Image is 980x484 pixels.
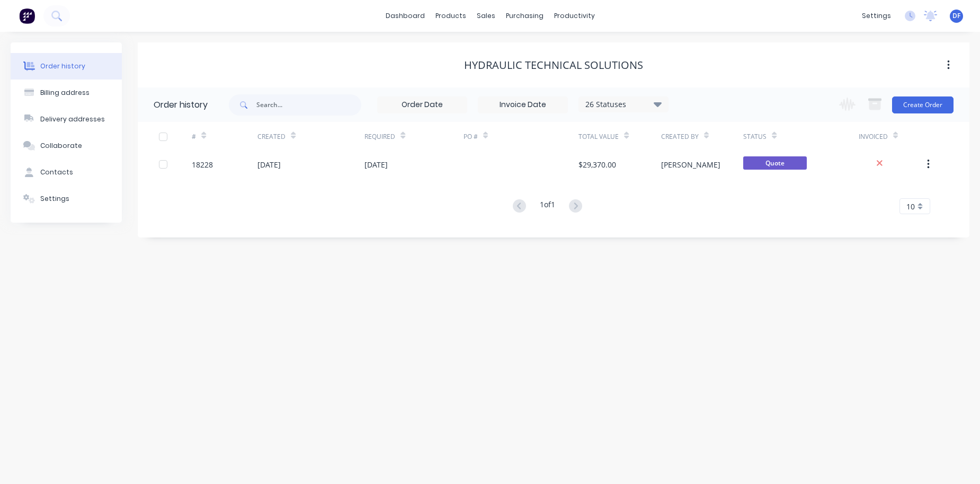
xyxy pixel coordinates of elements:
button: Create Order [892,96,954,113]
div: $29,370.00 [578,159,616,170]
div: Created By [661,132,699,142]
div: Order history [40,61,85,71]
div: # [192,122,257,151]
button: Contacts [11,159,122,186]
button: Settings [11,186,122,212]
div: [PERSON_NAME] [661,159,720,170]
span: 10 [906,201,915,212]
div: 26 Statuses [579,99,668,110]
input: Invoice Date [478,97,567,113]
div: PO # [464,122,579,151]
div: Required [364,122,463,151]
div: Created [257,122,364,151]
button: Delivery addresses [11,106,122,133]
div: Status [743,122,859,151]
button: Collaborate [11,133,122,159]
div: Invoiced [859,132,888,142]
div: Invoiced [859,122,924,151]
div: [DATE] [257,159,281,170]
div: Settings [40,194,69,204]
div: Billing address [40,88,90,98]
button: Order history [11,53,122,80]
div: 18228 [192,159,213,170]
span: Quote [743,156,807,170]
input: Search... [256,94,361,116]
div: productivity [549,8,600,24]
div: 1 of 1 [540,199,555,214]
div: # [192,132,196,142]
div: Hydraulic Technical Solutions [464,59,643,72]
button: Billing address [11,80,122,106]
span: DF [952,11,960,21]
div: Contacts [40,168,73,177]
div: purchasing [501,8,549,24]
div: sales [471,8,501,24]
div: Status [743,132,767,142]
a: dashboard [380,8,430,24]
input: Order Date [378,97,467,113]
div: Created [257,132,286,142]
img: Factory [19,8,35,24]
div: [DATE] [364,159,388,170]
div: Created By [661,122,743,151]
div: PO # [464,132,478,142]
div: Total Value [578,122,661,151]
div: products [430,8,471,24]
div: Collaborate [40,141,82,151]
div: Total Value [578,132,619,142]
div: Delivery addresses [40,115,105,124]
div: Order history [154,99,208,111]
div: settings [857,8,896,24]
div: Required [364,132,395,142]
